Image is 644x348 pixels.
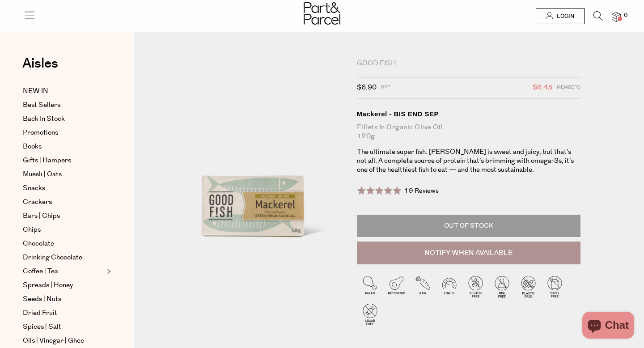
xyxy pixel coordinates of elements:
[612,12,621,21] a: 0
[23,169,104,180] a: Muesli | Oats
[23,197,104,208] a: Crackers
[410,273,436,300] img: P_P-ICONS-Live_Bec_V11_Raw.svg
[357,215,580,237] p: Out of Stock
[622,12,630,20] span: 0
[23,86,104,97] a: NEW IN
[23,280,73,291] span: Spreads | Honey
[23,86,48,97] span: NEW IN
[22,54,58,73] span: Aisles
[161,59,343,274] img: Mackerel - BIS END SEP
[23,225,104,235] a: Chips
[23,100,60,110] span: Best Sellers
[23,322,104,332] a: Spices | Salt
[357,301,383,327] img: P_P-ICONS-Live_Bec_V11_Sugar_Free.svg
[23,280,104,291] a: Spreads | Honey
[23,155,71,166] span: Gifts | Hampers
[436,273,462,300] img: P_P-ICONS-Live_Bec_V11_Low_Gi.svg
[23,155,104,166] a: Gifts | Hampers
[23,114,65,124] span: Back In Stock
[23,335,84,346] span: Oils | Vinegar | Ghee
[23,252,82,263] span: Drinking Chocolate
[23,100,104,110] a: Best Sellers
[23,238,54,249] span: Chocolate
[23,308,57,318] span: Dried Fruit
[515,273,542,300] img: P_P-ICONS-Live_Bec_V11_Plastic_Free.svg
[557,82,580,93] span: Members
[357,110,580,119] div: Mackerel - BIS END SEP
[23,127,104,138] a: Promotions
[404,187,439,195] span: 19 Reviews
[105,266,111,277] button: Expand/Collapse Coffee | Tea
[23,266,58,277] span: Coffee | Tea
[357,148,580,174] p: The ultimate super fish. [PERSON_NAME] is sweet and juicy, but that’s not all. A complete source ...
[23,211,60,221] span: Bars | Chips
[357,273,383,300] img: P_P-ICONS-Live_Bec_V11_Paleo.svg
[22,57,58,79] a: Aisles
[23,308,104,318] a: Dried Fruit
[23,238,104,249] a: Chocolate
[23,141,42,152] span: Books
[542,273,568,300] img: P_P-ICONS-Live_Bec_V11_Dairy_Free.svg
[304,2,340,25] img: Part&Parcel
[23,252,104,263] a: Drinking Chocolate
[381,82,390,93] span: RRP
[23,141,104,152] a: Books
[23,169,62,180] span: Muesli | Oats
[580,312,637,341] inbox-online-store-chat: Shopify online store chat
[462,273,489,300] img: P_P-ICONS-Live_Bec_V11_Gluten_Free.svg
[357,82,377,93] span: $6.90
[357,123,580,141] div: Fillets in Organic Olive Oil 120g
[23,294,61,305] span: Seeds | Nuts
[23,197,52,208] span: Crackers
[23,183,104,194] a: Snacks
[555,13,574,20] span: Login
[23,294,104,305] a: Seeds | Nuts
[23,322,61,332] span: Spices | Salt
[489,273,515,300] img: P_P-ICONS-Live_Bec_V11_BPA_Free.svg
[23,225,41,235] span: Chips
[357,242,580,265] button: Notify When Available
[23,114,104,124] a: Back In Stock
[533,82,552,93] span: $6.45
[357,59,580,68] div: Good Fish
[23,211,104,221] a: Bars | Chips
[23,127,58,138] span: Promotions
[23,266,104,277] a: Coffee | Tea
[536,8,585,24] a: Login
[383,273,410,300] img: P_P-ICONS-Live_Bec_V11_Ketogenic.svg
[23,183,45,194] span: Snacks
[23,335,104,346] a: Oils | Vinegar | Ghee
